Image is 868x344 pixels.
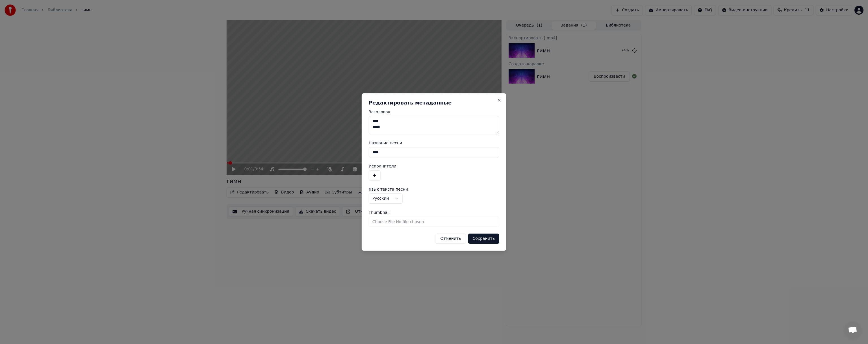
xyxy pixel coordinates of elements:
[369,210,390,214] span: Thumbnail
[369,187,408,191] span: Язык текста песни
[369,164,499,168] label: Исполнители
[468,234,499,244] button: Сохранить
[369,110,499,114] label: Заголовок
[435,234,466,244] button: Отменить
[369,141,499,145] label: Название песни
[369,100,499,105] h2: Редактировать метаданные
